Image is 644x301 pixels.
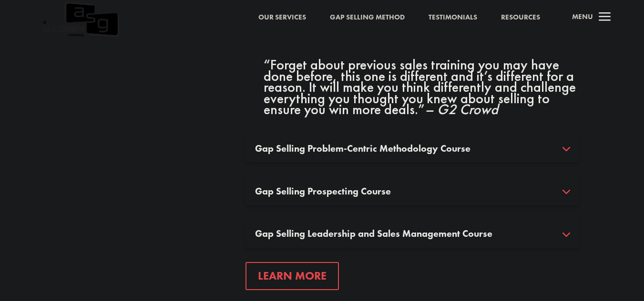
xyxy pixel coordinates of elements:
a: Our Services [258,11,306,24]
p: “Forget about previous sales training you may have done before, this one is different and it’s di... [264,59,579,115]
h3: Gap Selling Problem-Centric Methodology Course [255,144,570,153]
span: Menu [572,12,593,21]
h3: Gap Selling Leadership and Sales Management Course [255,229,570,238]
a: Resources [501,11,540,24]
a: Learn More [245,262,339,290]
h3: Gap Selling Prospecting Course [255,186,570,196]
a: Testimonials [429,11,477,24]
span: a [595,8,614,27]
cite: – G2 Crowd [425,100,498,118]
a: Gap Selling Method [330,11,405,24]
